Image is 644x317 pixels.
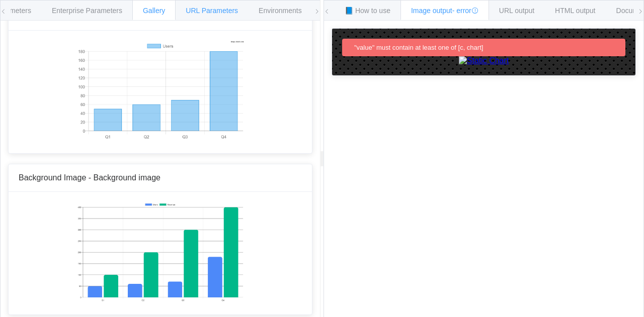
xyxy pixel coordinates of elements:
[555,7,595,15] span: HTML output
[76,41,244,141] img: Static chart exemple
[77,202,244,302] img: Static chart exemple
[345,7,390,15] span: 📘 How to use
[52,7,122,15] span: Enterprise Parameters
[499,7,534,15] span: URL output
[342,56,625,65] a: Static Chart
[143,7,165,15] span: Gallery
[459,56,509,65] img: Static Chart
[411,7,478,15] span: Image output
[19,173,160,182] span: Background Image - Background image
[452,7,478,15] span: - error
[186,7,238,15] span: URL Parameters
[259,7,302,15] span: Environments
[354,44,483,51] span: "value" must contain at least one of [c, chart]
